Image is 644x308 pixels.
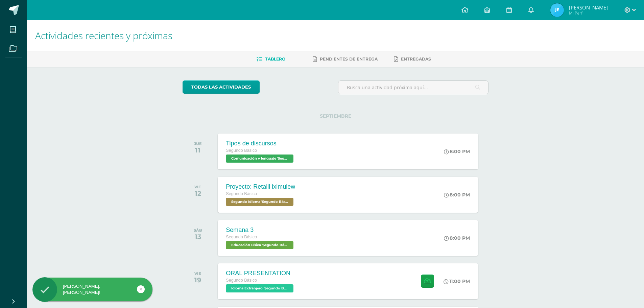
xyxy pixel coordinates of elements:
div: 8:00 PM [444,192,470,198]
span: Segundo Básico [226,278,257,283]
span: Comunicación y lenguaje 'Segundo Básico A' [226,155,293,163]
div: Semana 3 [226,227,295,234]
span: Segundo Básico [226,235,257,239]
div: 11 [194,146,202,154]
div: Proyecto: Retalil iximulew [226,183,295,190]
span: [PERSON_NAME] [569,4,608,11]
span: Segundo Idioma 'Segundo Básico A' [226,198,293,206]
a: Tablero [257,54,285,65]
span: Entregadas [401,56,431,62]
span: Segundo Básico [226,148,257,153]
span: Tablero [265,56,285,62]
a: todas las Actividades [183,80,260,94]
a: Entregadas [394,54,431,65]
div: JUE [194,141,202,146]
div: 19 [194,276,201,284]
span: Idioma Extranjero 'Segundo Básico A' [226,284,293,292]
span: Segundo Básico [226,191,257,196]
div: VIE [194,185,201,189]
div: 12 [194,189,201,197]
span: Actividades recientes y próximas [35,29,172,42]
span: Pendientes de entrega [320,56,378,62]
div: VIE [194,271,201,276]
div: SÁB [194,228,202,233]
span: SEPTIEMBRE [309,113,362,119]
div: 11:00 PM [444,278,470,284]
div: 8:00 PM [444,148,470,155]
div: 8:00 PM [444,235,470,241]
input: Busca una actividad próxima aquí... [338,81,488,94]
span: Educación Física 'Segundo Básico A' [226,241,293,249]
div: Tipos de discursos [226,140,295,147]
div: ORAL PRESENTATION [226,270,295,277]
span: Mi Perfil [569,10,608,16]
div: 13 [194,233,202,241]
img: f23de8d5925f919d47dabea856eb8d4b.png [550,3,564,17]
a: Pendientes de entrega [313,54,378,65]
div: [PERSON_NAME], [PERSON_NAME]! [32,283,152,295]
